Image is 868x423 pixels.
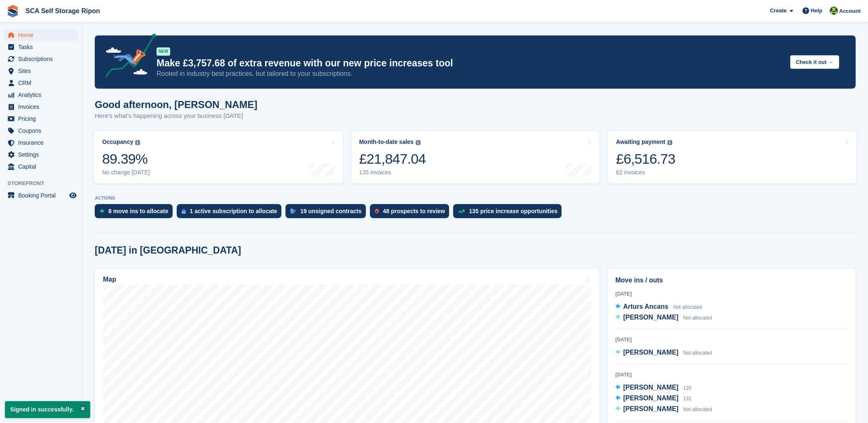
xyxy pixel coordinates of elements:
span: Create [770,7,786,15]
h2: [DATE] in [GEOGRAPHIC_DATA] [95,245,241,256]
p: Make £3,757.68 of extra revenue with our new price increases tool [157,57,784,69]
a: menu [4,149,78,160]
p: Signed in successfully. [5,401,90,418]
a: Awaiting payment £6,516.73 62 invoices [608,131,856,183]
a: 8 move ins to allocate [95,204,177,222]
a: menu [4,77,78,89]
a: menu [4,113,78,125]
a: menu [4,41,78,53]
span: [PERSON_NAME] [623,384,678,391]
div: NEW [157,47,170,56]
img: icon-info-grey-7440780725fd019a000dd9b08b2336e03edf1995a4989e88bcd33f0948082b44.svg [416,140,421,145]
div: 8 move ins to allocate [108,208,168,214]
div: 89.39% [102,150,150,167]
a: [PERSON_NAME] Not allocated [615,348,712,358]
span: Coupons [18,125,68,136]
a: [PERSON_NAME] 120 [615,383,692,393]
a: [PERSON_NAME] Not allocated [615,404,712,415]
img: Kelly Neesham [830,7,838,15]
div: No change [DATE] [102,169,150,176]
div: Occupancy [102,139,133,146]
a: 48 prospects to review [370,204,454,222]
img: price_increase_opportunities-93ffe204e8149a01c8c9dc8f82e8f89637d9d84a8eef4429ea346261dce0b2c0.svg [458,209,465,213]
span: 131 [683,396,691,402]
h2: Move ins / outs [615,275,848,285]
span: [PERSON_NAME] [623,395,678,402]
span: Invoices [18,101,68,113]
img: active_subscription_to_allocate_icon-d502201f5373d7db506a760aba3b589e785aa758c864c3986d89f69b8ff3... [182,209,186,214]
div: [DATE] [615,336,848,343]
a: Arturs Ancans Not allocated [615,302,702,313]
span: Tasks [18,41,68,53]
img: prospect-51fa495bee0391a8d652442698ab0144808aea92771e9ea1ae160a38d050c398.svg [375,209,379,214]
span: Not allocated [683,315,712,321]
span: Not allocated [683,350,712,356]
span: [PERSON_NAME] [623,405,678,412]
img: icon-info-grey-7440780725fd019a000dd9b08b2336e03edf1995a4989e88bcd33f0948082b44.svg [667,140,672,145]
div: 62 invoices [616,169,675,176]
div: 135 invoices [359,169,426,176]
a: menu [4,89,78,101]
span: Booking Portal [18,190,68,201]
a: Occupancy 89.39% No change [DATE] [94,131,343,183]
img: stora-icon-8386f47178a22dfd0bd8f6a31ec36ba5ce8667c1dd55bd0f319d3a0aa187defe.svg [7,5,19,17]
div: Month-to-date sales [359,139,414,146]
span: Subscriptions [18,53,68,65]
span: Home [18,29,68,41]
div: [DATE] [615,290,848,298]
span: Capital [18,161,68,172]
span: Pricing [18,113,68,125]
span: Analytics [18,89,68,101]
div: 48 prospects to review [383,208,445,214]
span: Storefront [7,179,82,188]
span: Help [811,7,822,15]
a: 19 unsigned contracts [285,204,370,222]
a: [PERSON_NAME] Not allocated [615,313,712,323]
a: 135 price increase opportunities [453,204,566,222]
div: 19 unsigned contracts [300,208,362,214]
a: Month-to-date sales £21,847.04 135 invoices [351,131,600,183]
span: Sites [18,65,68,77]
span: Settings [18,149,68,160]
span: Not allocated [673,304,702,310]
a: menu [4,190,78,201]
span: Account [839,7,861,15]
a: menu [4,137,78,148]
img: icon-info-grey-7440780725fd019a000dd9b08b2336e03edf1995a4989e88bcd33f0948082b44.svg [135,140,140,145]
a: [PERSON_NAME] 131 [615,393,692,404]
a: menu [4,65,78,77]
a: Preview store [68,190,78,200]
img: contract_signature_icon-13c848040528278c33f63329250d36e43548de30e8caae1d1a13099fd9432cc5.svg [290,209,296,214]
p: Here's what's happening across your business [DATE] [95,111,257,121]
p: Rooted in industry best practices, but tailored to your subscriptions. [157,69,784,78]
span: CRM [18,77,68,89]
span: 120 [683,385,691,391]
a: 1 active subscription to allocate [177,204,285,222]
h2: Map [103,276,116,283]
span: Insurance [18,137,68,148]
a: SCA Self Storage Ripon [22,4,103,18]
span: Arturs Ancans [623,303,669,310]
span: Not allocated [683,407,712,412]
div: 1 active subscription to allocate [190,208,277,214]
div: £21,847.04 [359,150,426,167]
div: [DATE] [615,371,848,378]
a: menu [4,53,78,65]
img: price-adjustments-announcement-icon-8257ccfd72463d97f412b2fc003d46551f7dbcb40ab6d574587a9cd5c0d94... [98,33,156,80]
div: 135 price increase opportunities [469,208,557,214]
a: menu [4,125,78,136]
p: ACTIONS [95,195,856,201]
div: Awaiting payment [616,139,665,146]
img: move_ins_to_allocate_icon-fdf77a2bb77ea45bf5b3d319d69a93e2d87916cf1d5bf7949dd705db3b84f3ca.svg [100,209,104,214]
a: menu [4,161,78,172]
span: [PERSON_NAME] [623,349,678,356]
a: menu [4,29,78,41]
button: Check it out → [790,55,839,69]
h1: Good afternoon, [PERSON_NAME] [95,99,257,110]
a: menu [4,101,78,113]
span: [PERSON_NAME] [623,314,678,321]
div: £6,516.73 [616,150,675,167]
